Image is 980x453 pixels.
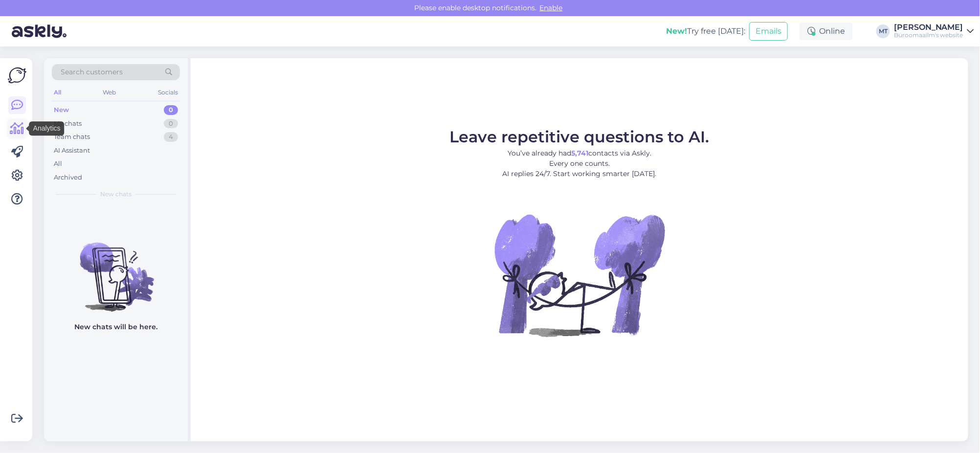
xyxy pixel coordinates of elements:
[164,132,178,142] div: 4
[44,225,188,313] img: No chats
[800,23,853,40] div: Online
[100,190,132,199] span: New chats
[54,159,62,169] div: All
[54,105,69,115] div: New
[54,146,90,156] div: AI Assistant
[54,173,82,182] div: Archived
[876,24,890,38] div: MT
[666,26,687,36] b: New!
[164,105,178,115] div: 0
[571,149,588,158] b: 5,741
[156,86,180,99] div: Socials
[491,187,668,363] img: No Chat active
[101,86,118,99] div: Web
[894,23,974,39] a: [PERSON_NAME]Büroomaailm's website
[54,132,90,142] div: Team chats
[8,66,26,85] img: Askly Logo
[450,148,710,179] p: You’ve already had contacts via Askly. Every one counts. AI replies 24/7. Start working smarter [...
[666,25,745,37] div: Try free [DATE]:
[749,22,788,41] button: Emails
[537,3,566,12] span: Enable
[894,31,963,39] div: Büroomaailm's website
[164,119,178,129] div: 0
[74,322,157,332] p: New chats will be here.
[52,86,63,99] div: All
[61,67,123,77] span: Search customers
[894,23,963,31] div: [PERSON_NAME]
[450,127,710,146] span: Leave repetitive questions to AI.
[29,121,65,136] div: Analytics
[54,119,82,129] div: My chats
